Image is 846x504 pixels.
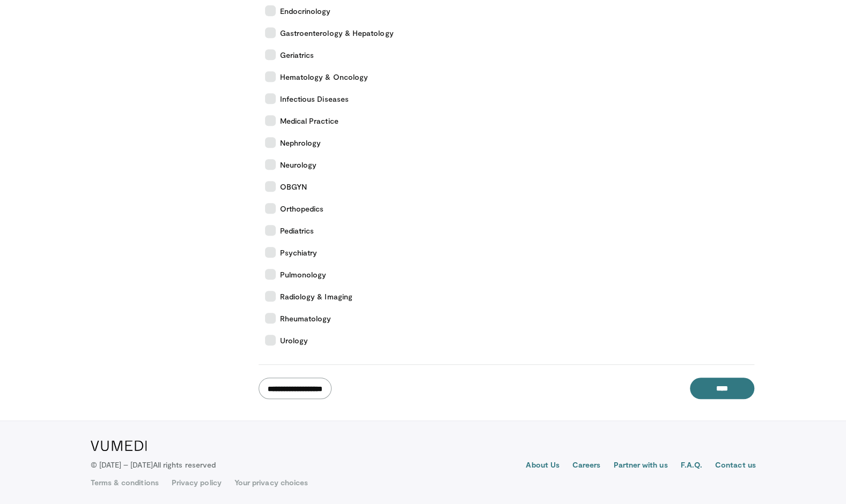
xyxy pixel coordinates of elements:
a: Careers [572,460,601,472]
span: Geriatrics [280,49,314,61]
img: VuMedi Logo [91,440,147,451]
span: Nephrology [280,137,321,148]
span: Endocrinology [280,5,331,17]
span: Pediatrics [280,225,314,236]
span: Infectious Diseases [280,93,349,104]
a: About Us [526,460,560,472]
span: Urology [280,335,308,346]
a: Partner with us [613,460,667,472]
span: Rheumatology [280,313,332,324]
span: Pulmonology [280,269,327,280]
span: Neurology [280,159,317,170]
span: OBGYN [280,181,307,192]
a: Privacy policy [172,477,222,488]
span: Orthopedics [280,203,324,214]
span: Medical Practice [280,115,339,126]
a: Contact us [715,460,756,472]
span: Radiology & Imaging [280,291,352,302]
a: Terms & conditions [91,477,159,488]
a: Your privacy choices [234,477,308,488]
span: Psychiatry [280,247,318,258]
span: Gastroenterology & Hepatology [280,27,394,39]
p: © [DATE] – [DATE] [91,460,216,470]
a: F.A.Q. [680,460,702,472]
span: All rights reserved [153,460,216,469]
span: Hematology & Oncology [280,71,368,82]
